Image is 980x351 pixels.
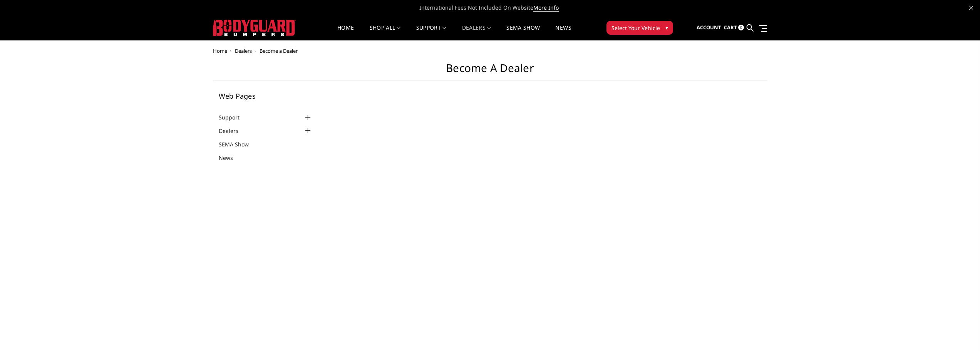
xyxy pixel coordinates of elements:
[611,24,660,32] span: Select Your Vehicle
[506,25,540,40] a: SEMA Show
[697,17,721,38] a: Account
[219,127,248,135] a: Dealers
[337,25,354,40] a: Home
[219,140,258,148] a: SEMA Show
[219,113,249,121] a: Support
[213,47,227,54] a: Home
[697,24,721,31] span: Account
[370,25,401,40] a: shop all
[462,25,491,40] a: Dealers
[213,62,767,81] h1: Become a Dealer
[665,24,668,32] span: ▾
[416,25,447,40] a: Support
[724,17,744,38] a: Cart 0
[260,47,298,54] span: Become a Dealer
[606,21,673,35] button: Select Your Vehicle
[219,154,243,162] a: News
[738,25,744,30] span: 0
[219,92,313,99] h5: Web Pages
[213,20,296,36] img: BODYGUARD BUMPERS
[555,25,571,40] a: News
[724,24,737,31] span: Cart
[235,47,252,54] a: Dealers
[533,4,559,12] a: More Info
